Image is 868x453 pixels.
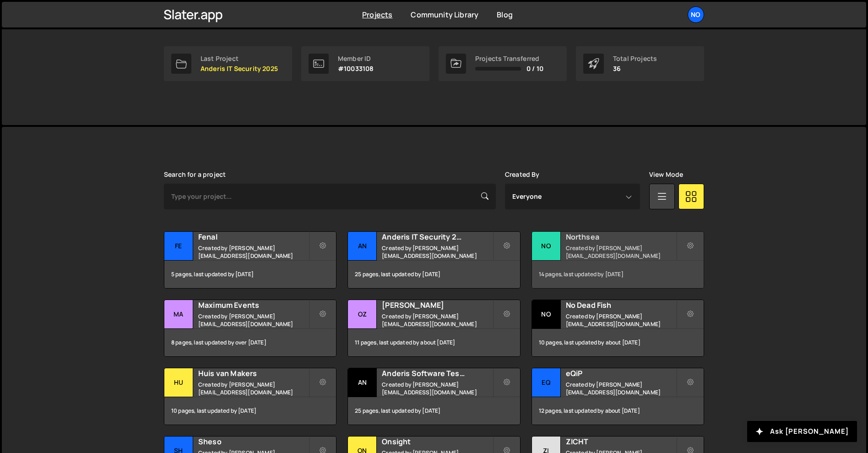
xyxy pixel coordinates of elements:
button: Ask [PERSON_NAME] [747,421,857,442]
a: Last Project Anderis IT Security 2025 [164,46,292,81]
div: 5 pages, last updated by [DATE] [164,261,336,288]
h2: Fenal [198,232,309,242]
h2: ZICHT [566,437,676,447]
h2: Maximum Events [198,300,309,310]
div: Projects Transferred [475,55,543,62]
p: 36 [613,65,657,72]
label: Created By [505,171,540,178]
div: eQ [532,368,561,397]
p: #10033108 [338,65,374,72]
h2: Sheso [198,437,309,447]
small: Created by [PERSON_NAME][EMAIL_ADDRESS][DOMAIN_NAME] [382,381,492,396]
input: Type your project... [164,184,496,209]
span: 0 / 10 [526,65,543,72]
h2: No Dead Fish [566,300,676,310]
h2: eQiP [566,368,676,378]
small: Created by [PERSON_NAME][EMAIL_ADDRESS][DOMAIN_NAME] [382,244,492,260]
h2: Northsea [566,232,676,242]
a: OZ [PERSON_NAME] Created by [PERSON_NAME][EMAIL_ADDRESS][DOMAIN_NAME] 11 pages, last updated by a... [347,300,520,357]
a: Fe Fenal Created by [PERSON_NAME][EMAIL_ADDRESS][DOMAIN_NAME] 5 pages, last updated by [DATE] [164,231,336,289]
a: Community Library [411,10,478,20]
a: An Anderis Software Testing Created by [PERSON_NAME][EMAIL_ADDRESS][DOMAIN_NAME] 25 pages, last u... [347,368,520,425]
div: An [348,232,377,261]
label: Search for a project [164,171,226,178]
div: 12 pages, last updated by about [DATE] [532,397,704,425]
div: Total Projects [613,55,657,62]
p: Anderis IT Security 2025 [201,65,278,72]
h2: [PERSON_NAME] [382,300,492,310]
div: No [532,300,561,329]
h2: Onsight [382,437,492,447]
a: Projects [362,10,392,20]
div: OZ [348,300,377,329]
div: No [532,232,561,261]
div: 8 pages, last updated by over [DATE] [164,329,336,356]
div: Member ID [338,55,374,62]
div: 10 pages, last updated by about [DATE] [532,329,704,356]
div: Hu [164,368,193,397]
div: 25 pages, last updated by [DATE] [348,261,520,288]
small: Created by [PERSON_NAME][EMAIL_ADDRESS][DOMAIN_NAME] [566,312,676,328]
div: Ma [164,300,193,329]
a: No Northsea Created by [PERSON_NAME][EMAIL_ADDRESS][DOMAIN_NAME] 14 pages, last updated by [DATE] [532,231,704,289]
h2: Anderis IT Security 2025 [382,232,492,242]
small: Created by [PERSON_NAME][EMAIL_ADDRESS][DOMAIN_NAME] [198,312,309,328]
small: Created by [PERSON_NAME][EMAIL_ADDRESS][DOMAIN_NAME] [566,244,676,260]
div: 11 pages, last updated by about [DATE] [348,329,520,356]
div: An [348,368,377,397]
a: eQ eQiP Created by [PERSON_NAME][EMAIL_ADDRESS][DOMAIN_NAME] 12 pages, last updated by about [DATE] [532,368,704,425]
small: Created by [PERSON_NAME][EMAIL_ADDRESS][DOMAIN_NAME] [198,244,309,260]
a: An Anderis IT Security 2025 Created by [PERSON_NAME][EMAIL_ADDRESS][DOMAIN_NAME] 25 pages, last u... [347,231,520,289]
small: Created by [PERSON_NAME][EMAIL_ADDRESS][DOMAIN_NAME] [382,312,492,328]
div: 10 pages, last updated by [DATE] [164,397,336,425]
a: No [688,6,704,23]
a: Blog [497,10,513,20]
a: Hu Huis van Makers Created by [PERSON_NAME][EMAIL_ADDRESS][DOMAIN_NAME] 10 pages, last updated by... [164,368,336,425]
div: Last Project [201,55,278,62]
label: View Mode [649,171,683,178]
div: 14 pages, last updated by [DATE] [532,261,704,288]
div: Fe [164,232,193,261]
div: 25 pages, last updated by [DATE] [348,397,520,425]
a: No No Dead Fish Created by [PERSON_NAME][EMAIL_ADDRESS][DOMAIN_NAME] 10 pages, last updated by ab... [532,300,704,357]
a: Ma Maximum Events Created by [PERSON_NAME][EMAIL_ADDRESS][DOMAIN_NAME] 8 pages, last updated by o... [164,300,336,357]
h2: Huis van Makers [198,368,309,378]
h2: Anderis Software Testing [382,368,492,378]
small: Created by [PERSON_NAME][EMAIL_ADDRESS][DOMAIN_NAME] [198,381,309,396]
small: Created by [PERSON_NAME][EMAIL_ADDRESS][DOMAIN_NAME] [566,381,676,396]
